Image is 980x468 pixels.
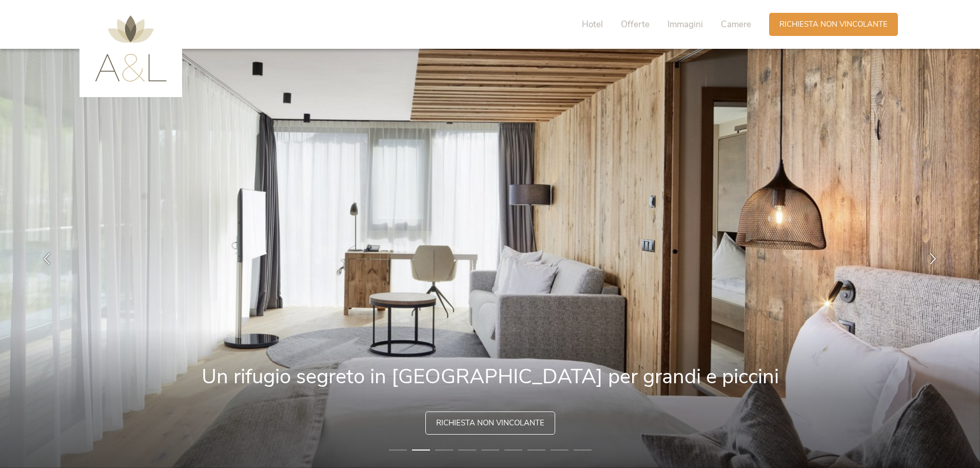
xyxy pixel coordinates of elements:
img: AMONTI & LUNARIS Wellnessresort [95,15,167,82]
span: Offerte [621,18,650,30]
span: Hotel [582,18,603,30]
span: Immagini [668,18,703,30]
span: Richiesta non vincolante [779,19,888,30]
span: Richiesta non vincolante [436,418,544,428]
span: Camere [721,18,751,30]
